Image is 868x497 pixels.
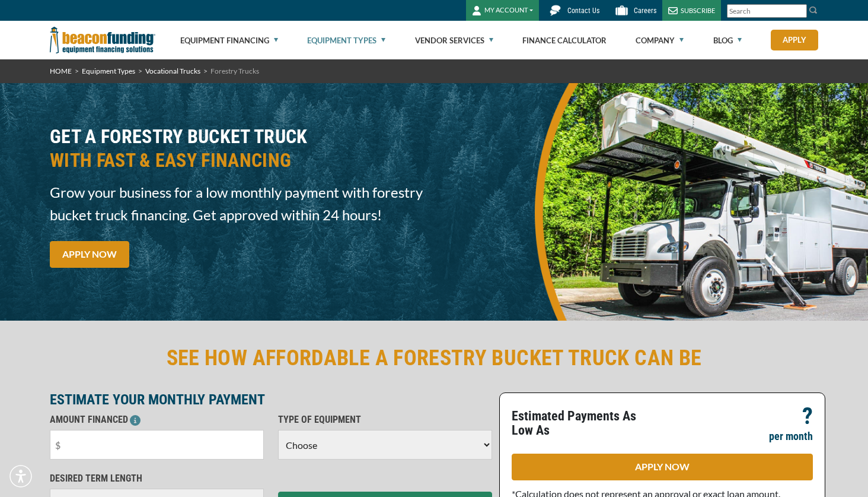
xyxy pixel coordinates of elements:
p: TYPE OF EQUIPMENT [278,413,492,427]
span: Grow your business for a low monthly payment with forestry bucket truck financing. Get approved w... [50,181,427,226]
a: Equipment Types [307,21,385,59]
h2: SEE HOW AFFORDABLE A FORESTRY BUCKET TRUCK CAN BE [50,344,818,372]
span: Contact Us [567,7,599,15]
input: $ [50,430,264,460]
input: Search [727,4,807,18]
span: WITH FAST & EASY FINANCING [50,148,427,172]
p: per month [769,429,813,444]
a: Equipment Types [82,67,135,75]
img: Beacon Funding Corporation logo [50,21,155,59]
a: Finance Calculator [522,21,607,59]
a: Vocational Trucks [145,67,200,75]
p: ESTIMATE YOUR MONTHLY PAYMENT [50,392,492,407]
a: Company [636,21,684,59]
img: Search [809,5,818,15]
h3: GET A FORESTRY BUCKET TRUCK [50,125,427,172]
a: HOME [50,67,72,75]
a: APPLY NOW [512,454,813,480]
p: DESIRED TERM LENGTH [50,471,264,486]
a: Apply [771,30,818,50]
p: ? [802,409,813,423]
a: Clear search text [794,7,804,16]
a: Equipment Financing [180,21,278,59]
span: Forestry Trucks [210,67,259,75]
p: Estimated Payments As Low As [512,409,655,438]
a: Blog [713,21,742,59]
p: AMOUNT FINANCED [50,413,264,427]
a: Vendor Services [415,21,493,59]
a: APPLY NOW [50,241,129,268]
span: Careers [634,7,656,15]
